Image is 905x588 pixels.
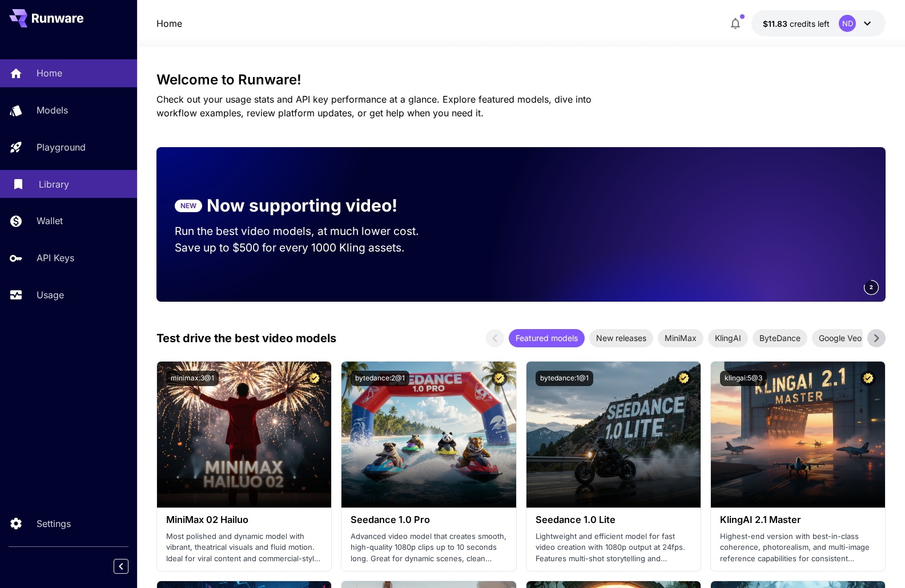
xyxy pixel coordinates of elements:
[156,17,182,30] a: Home
[839,15,856,32] div: ND
[122,556,137,577] div: Collapse sidebar
[790,19,830,29] span: credits left
[753,332,807,344] span: ByteDance
[157,362,331,508] img: alt
[812,332,868,344] span: Google Veo
[175,240,441,256] p: Save up to $500 for every 1000 Kling assets.
[37,214,63,228] p: Wallet
[860,371,876,386] button: Certified Model – Vetted for best performance and includes a commercial license.
[720,531,876,565] p: Highest-end version with best-in-class coherence, photorealism, and multi-image reference capabil...
[351,514,506,525] h3: Seedance 1.0 Pro
[37,251,74,265] p: API Keys
[164,226,238,234] p: ControlNet Preprocess
[589,329,653,347] div: New releases
[708,332,748,344] span: KlingAI
[720,514,876,525] h3: KlingAI 2.1 Master
[39,177,69,191] p: Library
[812,329,868,347] div: Google Veo
[37,66,62,80] p: Home
[492,371,507,386] button: Certified Model – Vetted for best performance and includes a commercial license.
[37,288,64,302] p: Usage
[676,371,691,386] button: Certified Model – Vetted for best performance and includes a commercial license.
[175,223,441,240] p: Run the best video models, at much lower cost.
[207,193,397,218] p: Now supporting video!
[307,371,322,386] button: Certified Model – Vetted for best performance and includes a commercial license.
[166,531,322,565] p: Most polished and dynamic model with vibrant, theatrical visuals and fluid motion. Ideal for vira...
[156,17,182,30] nav: breadcrumb
[341,362,516,508] img: alt
[156,94,592,119] span: Check out your usage stats and API key performance at a glance. Explore featured models, dive int...
[164,246,203,254] p: PhotoMaker
[166,371,219,386] button: minimax:3@1
[763,19,790,29] span: $11.83
[751,10,886,37] button: $11.833ND
[166,514,322,525] h3: MiniMax 02 Hailuo
[711,362,885,508] img: alt
[658,329,703,347] div: MiniMax
[164,163,215,171] p: Video Inference
[720,371,767,386] button: klingai:5@3
[37,517,71,530] p: Settings
[164,184,234,192] p: Background Removal
[753,329,807,347] div: ByteDance
[156,72,886,88] h3: Welcome to Runware!
[658,332,703,344] span: MiniMax
[509,332,585,344] span: Featured models
[536,514,691,525] h3: Seedance 1.0 Lite
[351,371,409,386] button: bytedance:2@1
[509,329,585,347] div: Featured models
[164,205,212,213] p: Image Upscale
[156,330,336,347] p: Test drive the best video models
[589,332,653,344] span: New releases
[763,18,830,30] div: $11.833
[536,531,691,565] p: Lightweight and efficient model for fast video creation with 1080p output at 24fps. Features mult...
[870,283,873,291] span: 2
[37,103,68,117] p: Models
[526,362,701,508] img: alt
[536,371,593,386] button: bytedance:1@1
[114,559,128,574] button: Collapse sidebar
[37,140,86,154] p: Playground
[164,143,216,151] p: Image Inference
[351,531,506,565] p: Advanced video model that creates smooth, high-quality 1080p clips up to 10 seconds long. Great f...
[708,329,748,347] div: KlingAI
